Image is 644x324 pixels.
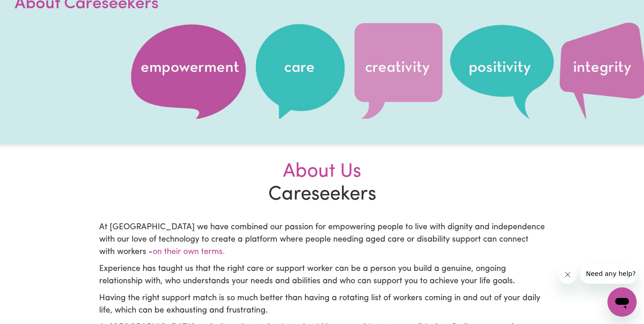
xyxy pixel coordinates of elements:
[99,263,545,288] p: Experience has taught us that the right care or support worker can be a person you build a genuin...
[153,248,225,256] span: on their own terms.
[607,287,637,317] iframe: Button to launch messaging window
[94,161,551,207] h2: Careseekers
[559,265,577,284] iframe: Close message
[99,221,545,259] p: At [GEOGRAPHIC_DATA] we have combined our passion for empowering people to live with dignity and ...
[99,292,545,317] p: Having the right support match is so much better than having a rotating list of workers coming in...
[580,264,637,284] iframe: Message from company
[99,161,545,184] div: About Us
